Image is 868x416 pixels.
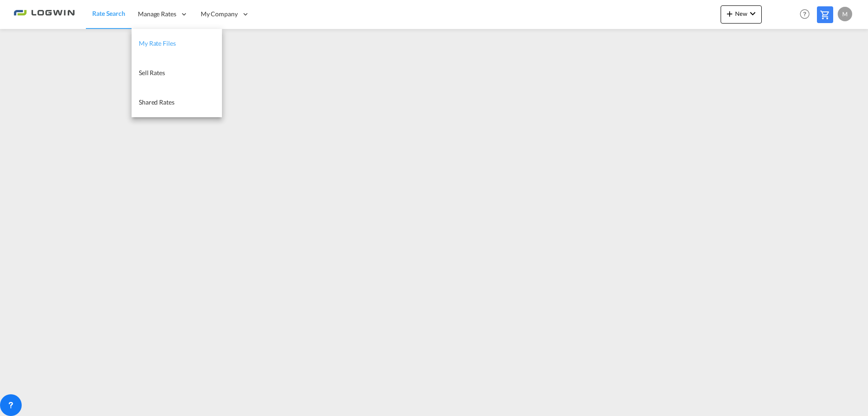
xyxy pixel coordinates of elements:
span: Sell Rates [139,69,165,77]
md-icon: icon-plus 400-fg [724,8,735,19]
md-icon: icon-chevron-down [747,8,758,19]
img: 2761ae10d95411efa20a1f5e0282d2d7.png [14,4,75,24]
div: M [838,7,852,21]
span: My Company [201,10,238,19]
a: Sell Rates [132,58,222,88]
span: Shared Rates [139,98,175,106]
span: My Rate Files [139,39,176,47]
a: My Rate Files [132,29,222,58]
span: Manage Rates [138,10,176,19]
span: Help [797,6,812,22]
button: icon-plus 400-fgNewicon-chevron-down [721,5,762,24]
a: Shared Rates [132,88,222,117]
div: Help [797,6,817,23]
span: New [724,10,758,17]
span: Rate Search [92,10,125,17]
